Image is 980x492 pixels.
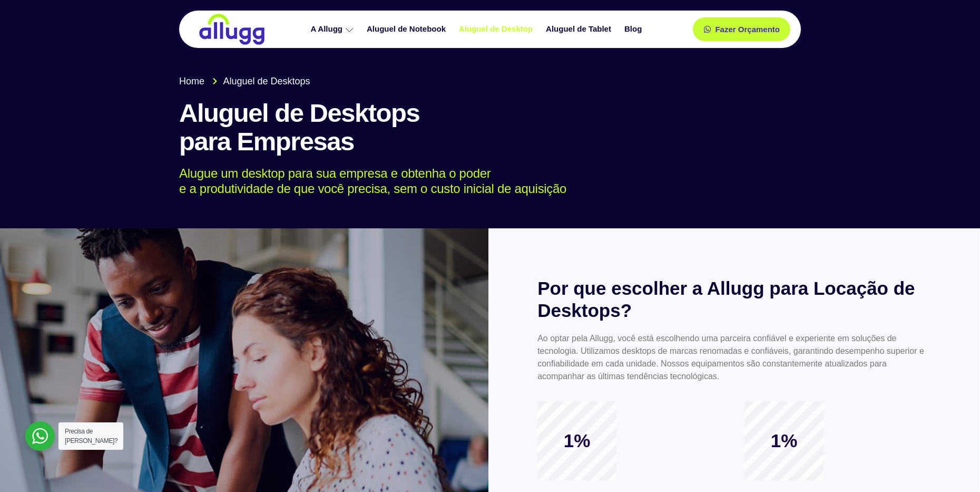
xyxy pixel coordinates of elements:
[537,430,616,452] span: 1%
[693,17,790,41] a: Fazer Orçamento
[537,332,930,383] p: Ao optar pela Allugg, você está escolhendo uma parceira confiável e experiente em soluções de tec...
[715,25,780,33] span: Fazer Orçamento
[454,20,541,38] a: Aluguel de Desktop
[744,430,824,452] span: 1%
[361,20,454,38] a: Aluguel de Notebook
[198,13,266,45] img: locação de TI é Allugg
[179,166,786,197] p: Alugue um desktop para sua empresa e obtenha o poder e a produtividade de que você precisa, sem o...
[305,20,361,38] a: A Allugg
[541,20,619,38] a: Aluguel de Tablet
[221,74,310,89] span: Aluguel de Desktops
[179,74,204,89] span: Home
[619,20,650,38] a: Blog
[537,277,930,322] h2: Por que escolher a Allugg para Locação de Desktops?
[65,428,117,445] span: Precisa de [PERSON_NAME]?
[179,99,801,156] h1: Aluguel de Desktops para Empresas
